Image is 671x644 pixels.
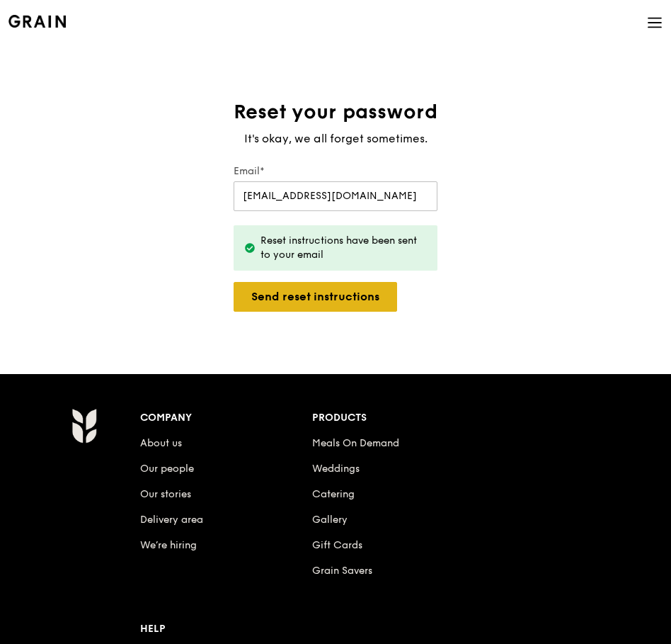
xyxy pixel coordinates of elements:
a: About us [140,437,182,449]
span: It's okay, we all forget sometimes. [244,132,428,145]
img: Grain [71,408,96,444]
a: Gift Cards [312,539,362,551]
a: Our people [140,463,194,475]
button: Send reset instructions [234,282,397,312]
a: Our stories [140,488,191,500]
div: Help [140,619,312,639]
div: Company [140,408,312,428]
a: Grain Savers [312,565,372,577]
a: Gallery [312,514,348,526]
h1: Reset your password [222,99,449,125]
a: Weddings [312,463,360,475]
div: Products [312,408,631,428]
img: Grain [8,15,66,28]
a: We’re hiring [140,539,197,551]
label: Email* [234,164,437,179]
a: Delivery area [140,514,203,526]
a: Meals On Demand [312,437,399,449]
div: Reset instructions have been sent to your email [260,234,426,262]
a: Catering [312,488,355,500]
